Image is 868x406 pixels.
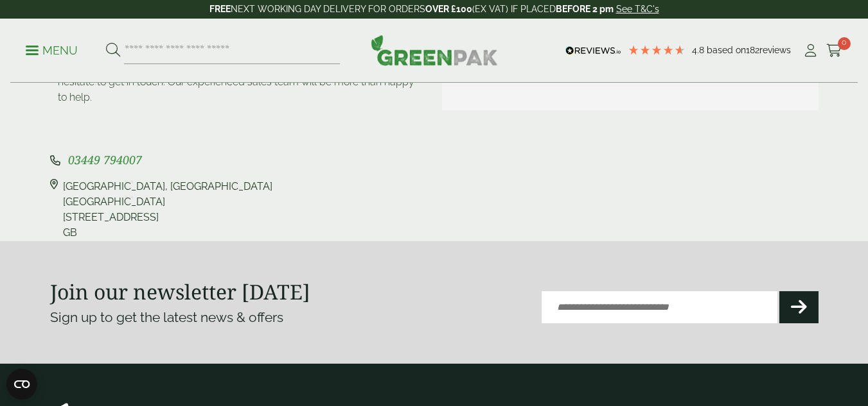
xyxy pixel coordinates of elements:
[63,179,272,241] div: [GEOGRAPHIC_DATA], [GEOGRAPHIC_DATA] [GEOGRAPHIC_DATA] [STREET_ADDRESS] GB
[565,46,621,55] img: REVIEWS.io
[6,369,37,400] button: Open CMP widget
[616,4,659,14] a: See T&C's
[707,45,746,55] span: Based on
[26,43,78,56] a: Menu
[692,45,707,55] span: 4.8
[50,278,310,305] strong: Join our newsletter [DATE]
[759,45,791,55] span: reviews
[26,43,78,58] p: Menu
[838,37,851,50] span: 0
[826,41,842,60] a: 0
[68,152,142,167] span: 03449 794007
[746,45,759,55] span: 182
[802,44,819,57] i: My Account
[50,307,396,328] p: Sign up to get the latest news & offers
[371,35,498,65] img: GreenPak Supplies
[628,44,686,56] div: 4.79 Stars
[425,4,472,14] strong: OVER £100
[209,4,231,14] strong: FREE
[556,4,614,14] strong: BEFORE 2 pm
[68,155,142,167] a: 03449 794007
[826,44,842,57] i: Cart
